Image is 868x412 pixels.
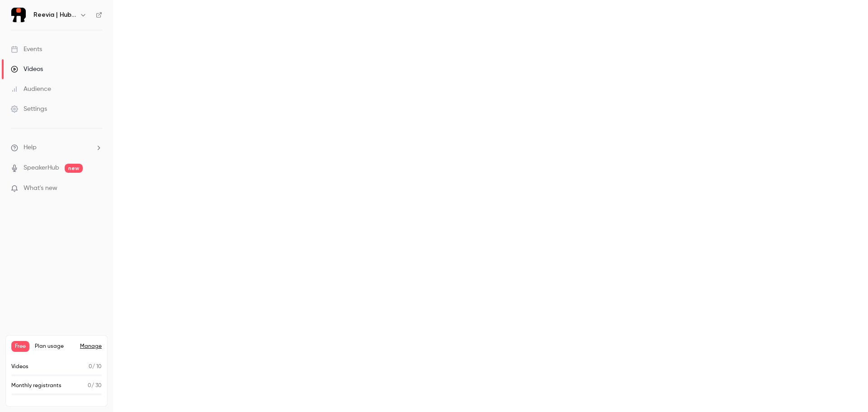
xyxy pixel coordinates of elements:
span: Plan usage [35,343,75,350]
a: SpeakerHub [24,163,59,173]
span: new [65,164,83,173]
div: Videos [11,65,43,74]
a: Manage [80,343,102,350]
p: / 30 [88,382,102,390]
span: What's new [24,184,57,193]
p: / 10 [89,363,102,371]
p: Videos [11,363,28,371]
p: Monthly registrants [11,382,61,390]
div: Events [11,45,42,54]
span: 0 [89,364,92,369]
div: Audience [11,85,51,94]
li: help-dropdown-opener [11,143,102,152]
img: Reevia | HubSpot Solutions Partner [11,8,26,22]
h6: Reevia | HubSpot Solutions Partner [33,10,76,19]
div: Settings [11,104,47,114]
span: 0 [88,383,91,388]
iframe: Noticeable Trigger [91,185,102,193]
span: Help [24,143,37,152]
span: Free [11,341,29,352]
